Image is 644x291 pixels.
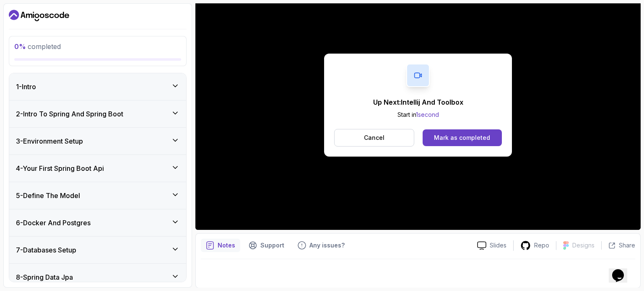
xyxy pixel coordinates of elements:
[16,245,76,255] h3: 7 - Databases Setup
[260,241,284,250] p: Support
[16,82,36,92] h3: 1 - Intro
[14,42,26,51] span: 0 %
[16,272,73,282] h3: 8 - Spring Data Jpa
[514,240,556,251] a: Repo
[244,239,289,252] button: Support button
[470,241,513,250] a: Slides
[16,163,104,173] h3: 4 - Your First Spring Boot Api
[16,109,123,119] h3: 2 - Intro To Spring And Spring Boot
[309,241,345,250] p: Any issues?
[16,218,91,228] h3: 6 - Docker And Postgres
[572,241,595,250] p: Designs
[434,134,490,142] div: Mark as completed
[9,128,186,155] button: 3-Environment Setup
[9,264,186,291] button: 8-Spring Data Jpa
[293,239,350,252] button: Feedback button
[9,155,186,182] button: 4-Your First Spring Boot Api
[423,129,502,146] button: Mark as completed
[201,239,240,252] button: notes button
[16,191,80,201] h3: 5 - Define The Model
[9,100,186,127] button: 2-Intro To Spring And Spring Boot
[373,97,463,107] p: Up Next: Intellij And Toolbox
[490,241,506,250] p: Slides
[534,241,549,250] p: Repo
[416,111,439,118] span: 1 second
[9,182,186,209] button: 5-Define The Model
[218,241,235,250] p: Notes
[9,237,186,263] button: 7-Databases Setup
[601,241,635,250] button: Share
[9,73,186,100] button: 1-Intro
[373,111,463,119] p: Start in
[16,136,83,146] h3: 3 - Environment Setup
[334,129,414,147] button: Cancel
[14,42,61,51] span: completed
[364,134,384,142] p: Cancel
[9,9,69,22] a: Dashboard
[9,209,186,236] button: 6-Docker And Postgres
[619,241,635,250] p: Share
[609,258,636,283] iframe: chat widget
